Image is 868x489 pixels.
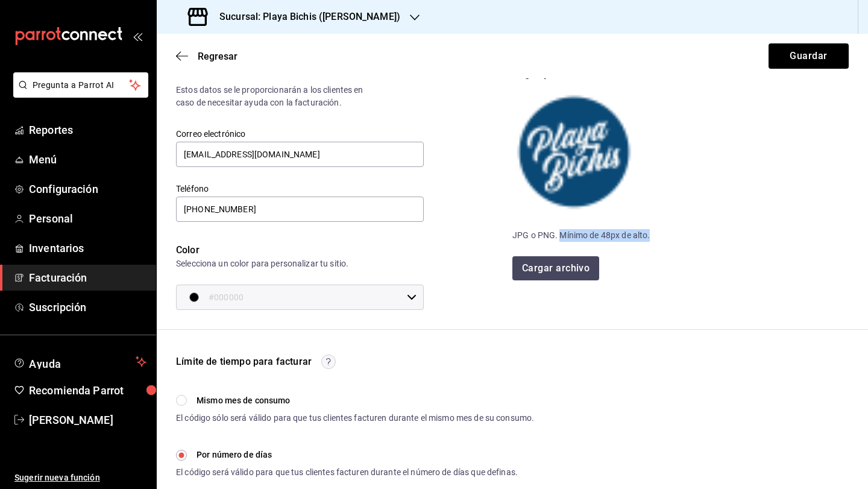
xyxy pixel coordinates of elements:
[176,185,424,193] label: Teléfono
[29,270,146,286] span: Facturación
[29,355,131,369] span: Ayuda
[512,90,633,211] img: Preview
[176,354,312,370] div: Límite de tiempo para facturar
[210,10,400,24] h3: Sucursal: Playa Bichis ([PERSON_NAME])
[29,151,146,168] span: Menú
[176,412,534,424] div: El código sólo será válido para que tus clientes facturen durante el mismo mes de su consumo.
[197,394,291,407] span: Mismo mes de consumo
[512,229,849,242] div: JPG o PNG. Mínimo de 48px de alto.
[29,181,146,197] span: Configuración
[13,72,148,98] button: Pregunta a Parrot AI
[8,87,148,100] a: Pregunta a Parrot AI
[29,122,146,138] span: Reportes
[29,210,146,227] span: Personal
[176,257,424,270] div: Selecciona un color para personalizar tu sitio.
[176,84,364,109] div: Estos datos se le proporcionarán a los clientes en caso de necesitar ayuda con la facturación.
[198,51,237,62] span: Regresar
[29,382,146,399] span: Recomienda Parrot
[176,466,534,479] div: El código será válido para que tus clientes facturen durante el número de días que definas.
[29,412,146,428] span: [PERSON_NAME]
[176,130,424,138] label: Correo electrónico
[33,79,130,92] span: Pregunta a Parrot AI
[197,449,272,461] span: Por número de días
[29,299,146,315] span: Suscripción
[176,51,237,62] button: Regresar
[769,43,849,69] button: Guardar
[176,243,424,257] div: Color
[133,31,142,41] button: open_drawer_menu
[29,240,146,256] span: Inventarios
[512,256,599,280] button: Cargar archivo
[14,472,146,484] span: Sugerir nueva función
